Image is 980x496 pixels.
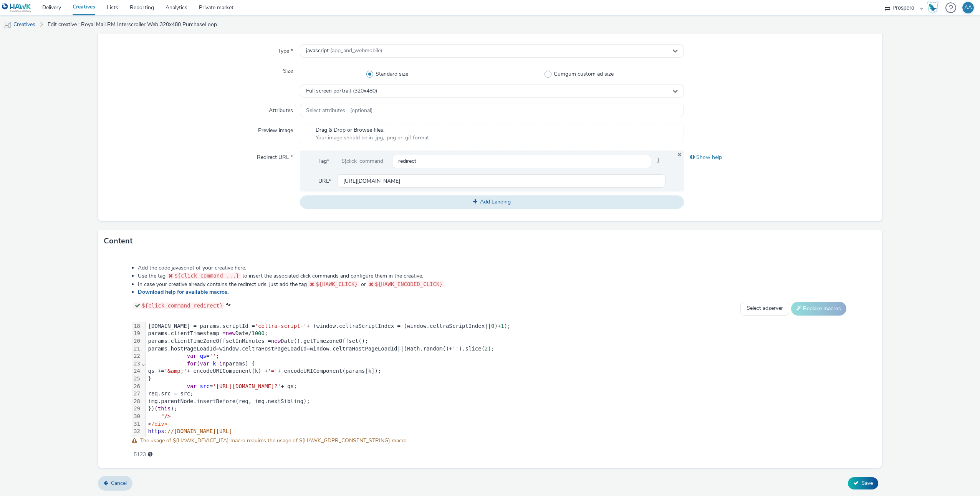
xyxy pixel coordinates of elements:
div: 21 [132,345,141,353]
span: https [148,428,164,434]
span: '=' [268,368,277,374]
span: qs [200,353,206,359]
div: Maximum recommended length: 3000 characters. [148,451,152,458]
span: ${click_command_redirect} [142,303,223,309]
span: The usage of ${HAWK_DEVICE_IFA} macro requires the usage of ${HAWK_GDPR_CONSENT_STRING} macro. [140,437,408,444]
div: 26 [132,383,141,390]
div: 25 [132,375,141,383]
a: Edit creative : Royal Mail RM Interscroller Web 320x480 PurchaseLoop [44,15,221,34]
div: 22 [132,352,141,360]
span: this [158,405,171,412]
span: in [219,360,226,367]
span: '&amp;' [164,368,187,374]
label: Size [280,64,296,75]
span: /div> [151,421,167,427]
label: Preview image [255,124,296,134]
h3: Content [104,235,132,247]
span: '' [452,346,459,352]
span: for [187,360,197,367]
span: new [226,330,235,336]
button: Save [848,477,878,489]
span: var [200,360,209,367]
span: "/> [161,413,171,419]
div: 27 [132,390,141,398]
li: Use the tag to insert the associated click commands and configure them in the creative. [138,272,848,280]
span: //[DOMAIN_NAME][URL] [167,428,232,434]
span: ${HAWK_ENCODED_CLICK} [375,281,443,287]
span: Gumgum custom ad size [554,70,614,78]
img: undefined Logo [2,3,31,13]
span: javascript [306,48,382,54]
span: 0 [491,323,494,329]
span: var [187,383,197,389]
span: 1 [501,323,504,329]
span: src [200,383,209,389]
li: In case your creative already contains the redirect urls, just add the tag or [138,280,848,288]
div: ${click_command_ [335,154,392,168]
label: Attributes [266,104,296,114]
button: Replace macros [791,302,846,316]
div: 28 [132,398,141,405]
div: 18 [132,322,141,330]
label: Redirect URL * [254,150,296,161]
span: Fold line [141,360,145,367]
span: copy to clipboard [226,303,231,308]
span: Full screen portrait (320x480) [306,88,377,94]
span: Select attributes... (optional) [306,107,372,114]
span: k [213,360,216,367]
span: 1000 [252,330,265,336]
div: 30 [132,413,141,420]
div: 23 [132,360,141,368]
span: 2 [485,346,488,352]
div: 32 [132,428,141,435]
span: Standard size [376,70,408,78]
span: '' [210,353,216,359]
span: 5123 [134,451,146,458]
span: new [271,338,281,344]
div: 24 [132,367,141,375]
span: } [651,154,665,168]
span: 'celtra-script-' [255,323,307,329]
img: mobile [4,21,12,29]
a: Hawk Academy [927,2,942,14]
span: '[URL][DOMAIN_NAME]?' [213,383,281,389]
span: ${HAWK_CLICK} [316,281,358,287]
div: 20 [132,337,141,345]
div: 19 [132,330,141,337]
div: 29 [132,405,141,413]
label: Type * [275,44,296,55]
span: ${click_command_...} [174,273,239,279]
img: Hawk Academy [927,2,939,14]
span: Cancel [111,479,127,487]
span: Your image should be in .jpg, .png or .gif format [316,134,429,142]
div: Show help [684,150,876,164]
a: Download help for available macros. [138,288,232,296]
span: var [187,353,197,359]
button: Add Landing [300,195,684,208]
div: 31 [132,420,141,428]
li: Add the code javascript of your creative here. [138,264,848,272]
a: Cancel [98,476,132,491]
span: Save [861,479,873,487]
span: Add Landing [480,198,511,205]
div: AA [964,2,972,13]
span: (app_and_webmobile) [330,47,382,54]
span: Drag & Drop or Browse files. [316,126,429,134]
input: url... [337,174,665,188]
